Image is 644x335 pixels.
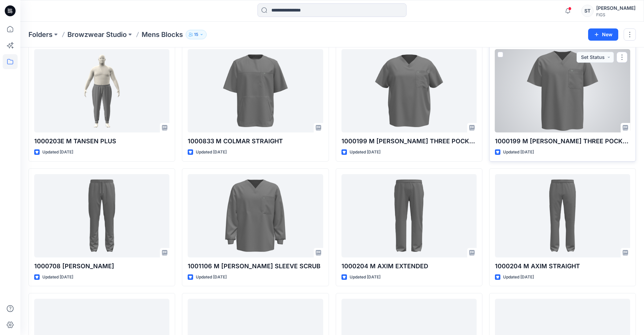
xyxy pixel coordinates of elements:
p: 1000199 M [PERSON_NAME] THREE POCKET PLUS [341,137,477,146]
button: 15 [186,30,207,39]
p: Mens Blocks [142,30,183,39]
div: FIGS [596,12,636,17]
p: Updated [DATE] [42,149,73,156]
div: ST [581,5,594,17]
button: New [588,28,618,41]
p: 1000204 M AXIM STRAIGHT [495,261,630,271]
a: 1001106 M LEON LONG SLEEVE SCRUB [188,174,323,257]
a: Folders [28,30,53,39]
p: 1000203E M TANSEN PLUS [34,137,169,146]
a: 1000199 M LEON THREE POCKET BASE [495,49,630,132]
p: Updated [DATE] [350,149,380,156]
a: 1000199 M LEON THREE POCKET PLUS [341,49,477,132]
p: Updated [DATE] [196,274,227,281]
a: 1000708 M LLOYD STRAIGHT [34,174,169,257]
a: 1000203E M TANSEN PLUS [34,49,169,132]
p: Updated [DATE] [196,149,227,156]
p: Updated [DATE] [350,274,380,281]
p: 1000708 [PERSON_NAME] [34,261,169,271]
a: Browzwear Studio [67,30,127,39]
a: 1000833 M COLMAR STRAIGHT [188,49,323,132]
p: Updated [DATE] [503,274,534,281]
p: Updated [DATE] [503,149,534,156]
p: 1000199 M [PERSON_NAME] THREE POCKET BASE [495,137,630,146]
p: Updated [DATE] [42,274,73,281]
a: 1000204 M AXIM EXTENDED [341,174,477,257]
a: 1000204 M AXIM STRAIGHT [495,174,630,257]
p: 1001106 M [PERSON_NAME] SLEEVE SCRUB [188,261,323,271]
div: [PERSON_NAME] [596,4,636,12]
p: 1000833 M COLMAR STRAIGHT [188,137,323,146]
p: 15 [194,31,198,38]
p: 1000204 M AXIM EXTENDED [341,261,477,271]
